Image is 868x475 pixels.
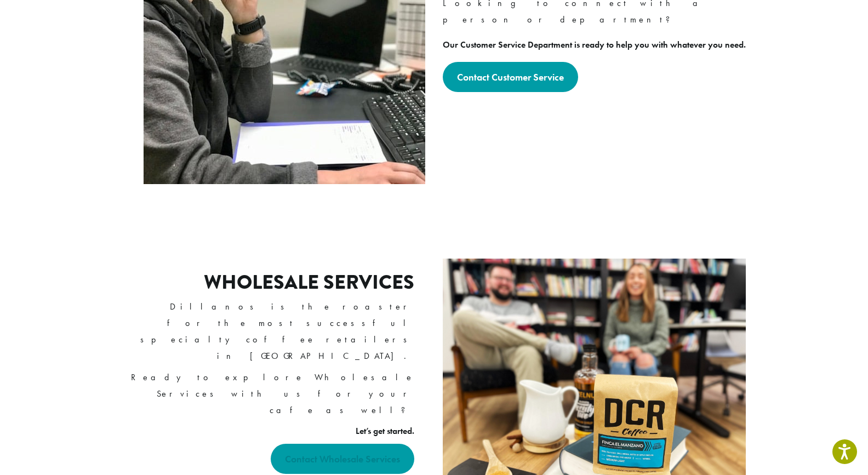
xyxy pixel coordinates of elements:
p: Ready to explore Wholesale Services with us for your cafe as well? [124,369,414,419]
a: Contact Wholesale Services [271,444,414,474]
p: Dillanos is the roaster for the most successful specialty coffee retailers in [GEOGRAPHIC_DATA]. [124,299,414,364]
h2: Wholesale Services [204,271,414,294]
strong: Contact Wholesale Services [285,453,400,465]
strong: Our Customer Service Department is ready to help you with whatever you need. [443,39,746,50]
a: Contact Customer Service [443,62,578,92]
strong: Let’s get started. [356,425,414,437]
strong: Contact Customer Service [457,71,564,83]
